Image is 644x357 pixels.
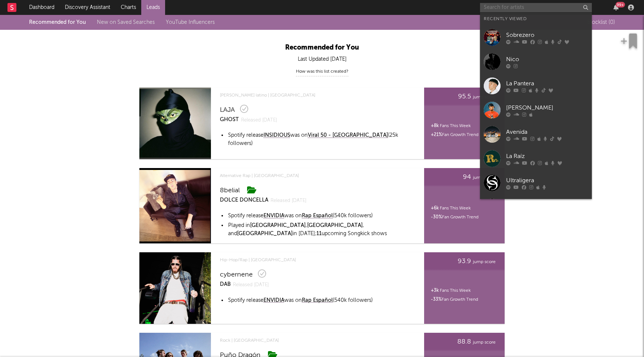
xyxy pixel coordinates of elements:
[480,3,592,12] input: Search for artists
[221,212,227,221] td: •
[117,55,527,64] div: Last Updated [DATE]
[463,173,471,181] span: 94
[431,295,478,304] div: Fan Growth Trend
[431,206,439,211] span: + 6k
[220,256,405,265] span: Hip-Hop/Rap | [GEOGRAPHIC_DATA]
[480,74,592,98] a: La Pantera
[431,286,471,295] div: Fans This Week
[221,296,227,305] td: •
[480,50,592,74] a: Nico
[431,213,479,222] div: Fan Growth Trend
[271,196,306,206] span: Released [DATE]
[480,146,592,171] a: La Raíz
[506,127,588,136] div: Avenida
[506,152,588,161] div: La Raíz
[429,173,496,182] div: jump score
[221,221,227,238] td: •
[616,2,625,7] div: 99 +
[97,20,155,25] a: New on Saved Searches
[480,171,592,195] a: Ultraligera
[431,297,442,302] span: -33%
[429,337,496,347] div: jump score
[296,67,348,76] div: How was this list created?
[220,171,405,180] span: Alternative Rap | [GEOGRAPHIC_DATA]
[250,223,306,228] span: [GEOGRAPHIC_DATA]
[302,297,333,305] a: Rap Español
[228,131,405,148] td: Spotify release was on (25k followers)
[220,114,239,125] a: GHOST
[484,15,588,23] div: Recently Viewed
[221,131,227,148] td: •
[429,92,496,102] div: jump score
[429,257,496,266] div: jump score
[609,18,615,27] span: ( 0 )
[431,204,471,213] div: Fans This Week
[458,92,471,101] span: 95.5
[458,257,471,266] span: 93.9
[587,20,615,25] span: Blocklist
[506,103,588,112] div: [PERSON_NAME]
[431,130,479,139] div: Fan Growth Trend
[302,212,333,220] a: Rap Español
[431,121,471,130] div: Fans This Week
[480,25,592,50] a: Sobrezero
[308,132,388,140] a: Viral 50 - [GEOGRAPHIC_DATA]
[480,122,592,146] a: Avenida
[506,79,588,88] div: La Pantera
[506,176,588,185] div: Ultraligera
[220,336,405,345] span: Rock | [GEOGRAPHIC_DATA]
[431,124,439,128] span: + 8k
[241,116,277,125] span: Released [DATE]
[506,55,588,64] div: Nico
[316,231,322,236] span: 11
[228,212,405,221] td: Spotify release was on (540k followers)
[220,279,231,290] a: DAB
[431,215,442,219] span: -30%
[220,186,240,195] div: 8belial
[457,337,471,346] span: 88.8
[220,195,268,206] a: DOLCE DONCELLA
[220,91,405,100] span: [PERSON_NAME] latino | [GEOGRAPHIC_DATA]
[237,231,293,236] span: [GEOGRAPHIC_DATA]
[480,98,592,122] a: [PERSON_NAME]
[220,105,235,114] div: LAJA
[431,133,442,137] span: +21%
[220,270,253,279] div: cybernene
[228,296,373,305] td: Spotify release was on (540k followers)
[285,44,359,51] span: Recommended for You
[233,280,269,290] span: Released [DATE]
[263,212,284,220] a: ENVIDIA
[228,221,405,238] td: Played in , , and in [DATE]; upcoming Songkick shows
[613,4,619,10] button: 99+
[166,20,215,25] a: YouTube Influencers
[263,297,284,305] a: ENVIDIA
[263,132,290,140] a: INSIDIOUS
[480,195,592,219] a: PANTERA BLUE
[307,223,363,228] span: [GEOGRAPHIC_DATA]
[431,288,439,293] span: + 3k
[506,31,588,40] div: Sobrezero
